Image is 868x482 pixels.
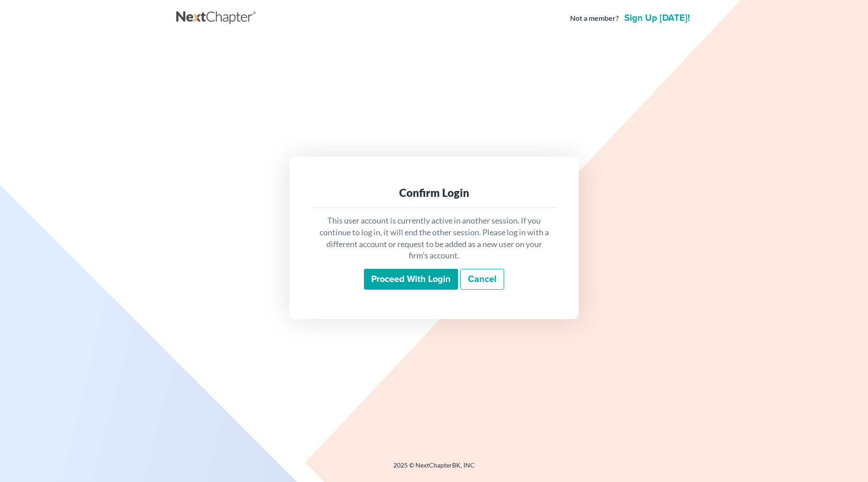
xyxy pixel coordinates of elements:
[460,269,504,290] a: Cancel
[623,14,692,23] a: Sign up [DATE]!
[318,215,550,262] p: This user account is currently active in another session. If you continue to log in, it will end ...
[570,13,619,24] strong: Not a member?
[364,269,458,290] input: Proceed with login
[318,186,550,200] div: Confirm Login
[176,461,692,477] div: 2025 © NextChapterBK, INC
